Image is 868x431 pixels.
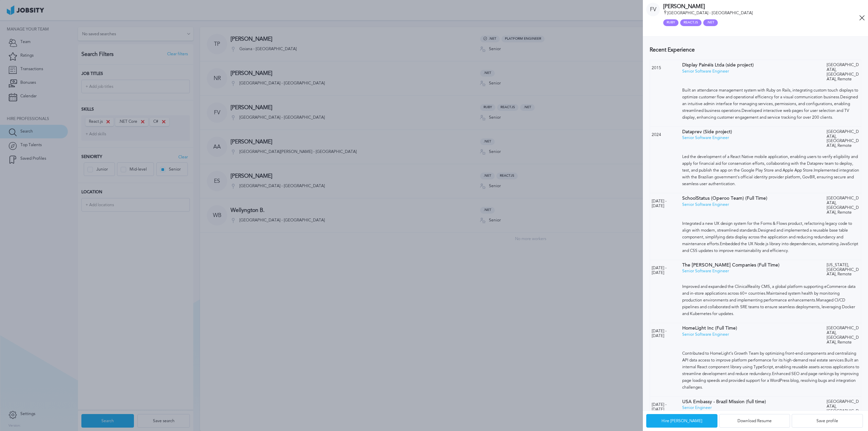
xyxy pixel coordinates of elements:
[680,19,702,26] div: ReactJS
[719,414,790,428] div: Download Resume
[652,66,679,71] p: 2015
[827,263,859,277] p: [US_STATE], [GEOGRAPHIC_DATA], Remote
[682,129,732,135] span: Dataprev (Side project)
[663,3,705,9] h3: [PERSON_NAME]
[682,406,823,410] p: Senior Engineer
[652,403,679,412] p: [DATE] - [DATE]
[682,62,754,68] span: Display Painéis Ltda (side project)
[682,202,823,207] p: Senior Software Engineer
[682,220,859,254] p: Integrated a new UX design system for the Forms & Flows product, refactoring legacy code to align...
[792,414,863,428] div: Save profile
[682,269,823,274] p: Senior Software Engineer
[652,133,679,137] p: 2024
[652,329,679,338] p: [DATE] - [DATE]
[682,283,859,317] p: Improved and expanded the ClinicalReality CMS, a global platform supporting eCommerce data and in...
[646,3,660,16] div: F V
[719,414,790,428] button: Download Resume
[827,196,859,215] p: [GEOGRAPHIC_DATA], [GEOGRAPHIC_DATA], Remote
[663,11,753,15] span: [GEOGRAPHIC_DATA] - [GEOGRAPHIC_DATA]
[682,195,767,201] span: SchoolStatus (Operoo Team) (Full Time)
[682,153,859,187] p: Led the development of a React Native mobile application, enabling users to verify eligibility an...
[827,399,859,418] p: [GEOGRAPHIC_DATA], [GEOGRAPHIC_DATA], On-site
[652,199,679,209] p: [DATE] - [DATE]
[682,69,823,74] p: Senior Software Engineer
[682,325,737,331] span: HomeLight Inc (Full Time)
[682,262,780,268] span: The [PERSON_NAME] Companies (Full Time)
[652,266,679,275] p: [DATE] - [DATE]
[792,414,863,428] button: Save profile
[663,19,678,26] div: Ruby
[827,326,859,345] p: [GEOGRAPHIC_DATA], [GEOGRAPHIC_DATA], Remote
[827,63,859,81] p: [GEOGRAPHIC_DATA], [GEOGRAPHIC_DATA], Remote
[647,414,717,428] div: Hire [PERSON_NAME]
[682,87,859,121] p: Built an attendance management system with Ruby on Rails, integrating custom touch displays to op...
[650,47,861,53] h3: Recent Experience
[682,399,766,405] span: USA Embassy - Brazil Mission (full time)
[682,332,823,337] p: Senior Software Engineer
[703,19,718,26] div: .NET
[682,350,859,391] p: Contributed to HomeLight’s Growth Team by optimizing front-end components and centralizing API da...
[682,136,823,140] p: Senior Software Engineer
[827,130,859,148] p: [GEOGRAPHIC_DATA], [GEOGRAPHIC_DATA], Remote
[646,414,717,428] button: Hire [PERSON_NAME]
